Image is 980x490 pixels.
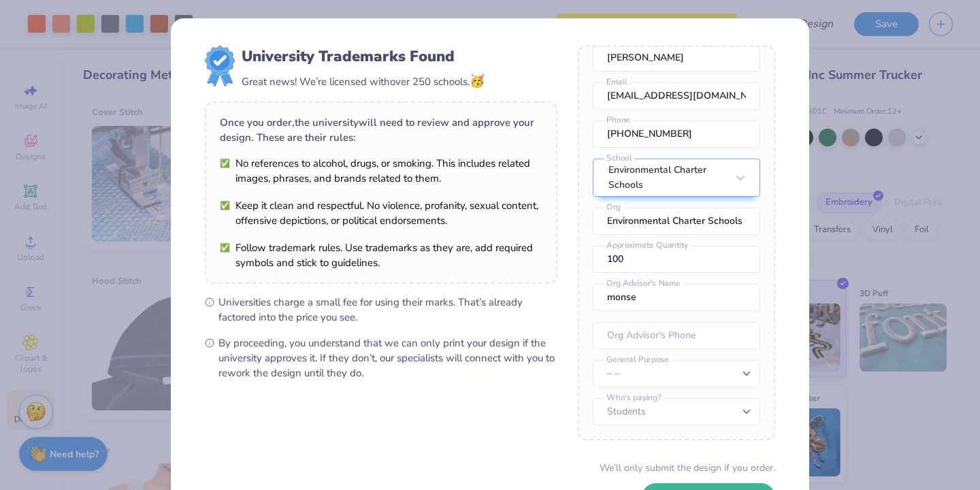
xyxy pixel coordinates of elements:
div: We’ll only submit the design if you order. [600,461,775,475]
span: 🥳 [470,73,485,89]
div: Once you order, the university will need to review and approve your design. These are their rules: [220,115,542,145]
input: Email [593,82,760,110]
li: Follow trademark rules. Use trademarks as they are, add required symbols and stick to guidelines. [220,240,542,270]
span: By proceeding, you understand that we can only print your design if the university approves it. I... [218,336,557,380]
img: license-marks-badge.png [205,46,235,86]
input: Phone [593,120,760,148]
div: Environmental Charter Schools [608,163,727,193]
input: Name [593,44,760,71]
input: Org Advisor's Name [593,284,760,311]
input: Org Advisor's Phone [593,322,760,349]
li: Keep it clean and respectful. No violence, profanity, sexual content, offensive depictions, or po... [220,198,542,228]
div: Great news! We’re licensed with over 250 schools. [242,72,485,91]
div: University Trademarks Found [242,46,485,67]
input: Org [593,208,760,235]
li: No references to alcohol, drugs, or smoking. This includes related images, phrases, and brands re... [220,156,542,186]
input: Approximate Quantity [593,246,760,273]
span: Universities charge a small fee for using their marks. That’s already factored into the price you... [218,295,557,325]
